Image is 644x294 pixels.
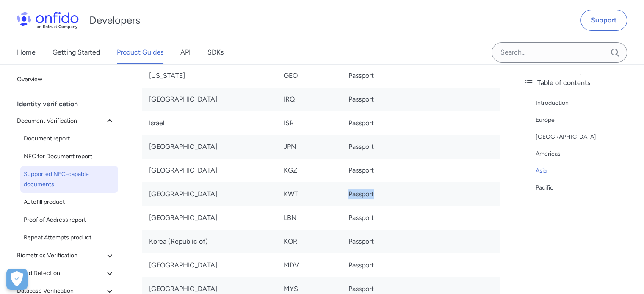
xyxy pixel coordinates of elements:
[17,250,105,261] span: Biometrics Verification
[24,233,115,243] span: Repeat Attempts product
[277,182,342,206] td: KWT
[24,197,115,207] span: Autofill product
[89,14,140,27] h1: Developers
[53,41,100,64] a: Getting Started
[342,111,445,135] td: Passport
[14,71,118,88] a: Overview
[14,265,118,282] button: Fraud Detection
[142,111,277,135] td: Israel
[142,135,277,159] td: [GEOGRAPHIC_DATA]
[6,269,28,290] div: Cookie Preferences
[342,206,445,230] td: Passport
[277,206,342,230] td: LBN
[17,268,105,278] span: Fraud Detection
[536,115,637,125] a: Europe
[14,247,118,264] button: Biometrics Verification
[142,253,277,277] td: [GEOGRAPHIC_DATA]
[207,41,224,64] a: SDKs
[277,230,342,253] td: KOR
[142,206,277,230] td: [GEOGRAPHIC_DATA]
[342,64,445,88] td: Passport
[24,134,115,144] span: Document report
[277,253,342,277] td: MDV
[342,135,445,159] td: Passport
[20,229,118,246] a: Repeat Attempts product
[536,98,637,108] a: Introduction
[117,41,163,64] a: Product Guides
[142,64,277,88] td: [US_STATE]
[20,194,118,211] a: Autofill product
[24,215,115,225] span: Proof of Address report
[342,230,445,253] td: Passport
[277,135,342,159] td: JPN
[180,41,191,64] a: API
[580,10,627,31] a: Support
[536,149,637,159] a: Americas
[142,159,277,182] td: [GEOGRAPHIC_DATA]
[142,182,277,206] td: [GEOGRAPHIC_DATA]
[17,116,105,126] span: Document Verification
[17,96,122,113] div: Identity verification
[277,111,342,135] td: ISR
[24,151,115,162] span: NFC for Document report
[277,64,342,88] td: GEO
[142,88,277,111] td: [GEOGRAPHIC_DATA]
[277,159,342,182] td: KGZ
[20,166,118,193] a: Supported NFC-capable documents
[17,41,36,64] a: Home
[536,166,637,176] a: Asia
[536,132,637,142] a: [GEOGRAPHIC_DATA]
[342,88,445,111] td: Passport
[342,182,445,206] td: Passport
[142,230,277,253] td: Korea (Republic of)
[342,159,445,182] td: Passport
[14,113,118,129] button: Document Verification
[17,74,115,85] span: Overview
[6,269,28,290] button: Open Preferences
[492,42,627,63] input: Onfido search input field
[20,148,118,165] a: NFC for Document report
[536,183,637,193] a: Pacific
[20,212,118,228] a: Proof of Address report
[342,253,445,277] td: Passport
[524,78,637,88] div: Table of contents
[17,12,79,29] img: Onfido Logo
[277,88,342,111] td: IRQ
[24,169,115,190] span: Supported NFC-capable documents
[20,130,118,147] a: Document report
